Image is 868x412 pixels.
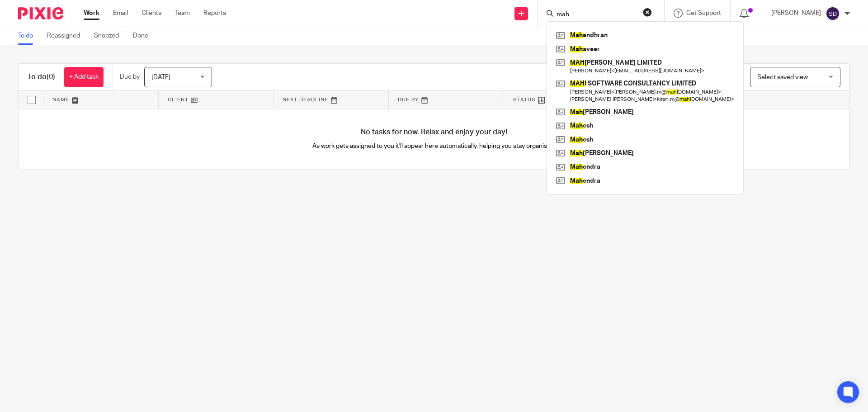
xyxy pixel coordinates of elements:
img: svg%3E [826,6,840,21]
a: Clients [142,9,161,18]
a: Done [133,27,155,45]
a: Work [84,9,99,18]
span: Select saved view [757,74,808,81]
a: Team [175,9,190,18]
a: + Add task [64,67,104,87]
img: Pixie [18,7,63,19]
a: Reassigned [47,27,87,45]
p: [PERSON_NAME] [771,9,821,18]
span: Get Support [686,10,721,16]
input: Search [556,11,637,19]
h1: To do [28,72,55,82]
a: Reports [203,9,226,18]
span: (0) [47,73,55,81]
p: Due by [120,72,140,81]
a: Email [113,9,128,18]
p: As work gets assigned to you it'll appear here automatically, helping you stay organised. [226,142,642,151]
span: [DATE] [151,74,170,81]
button: Clear [643,8,652,17]
a: Snoozed [94,27,126,45]
h4: No tasks for now. Relax and enjoy your day! [19,128,849,137]
a: To do [18,27,40,45]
